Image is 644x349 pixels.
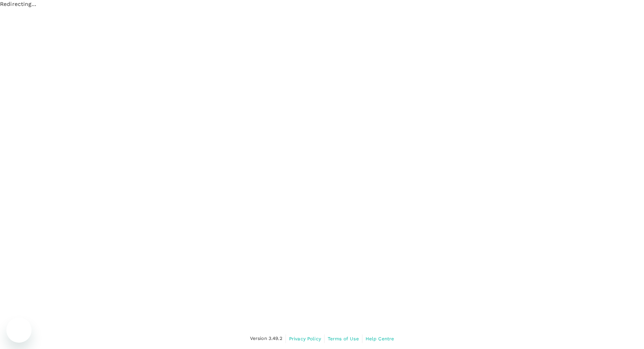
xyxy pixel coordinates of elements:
span: Privacy Policy [289,336,321,342]
span: Version 3.49.2 [250,335,282,343]
a: Help Centre [366,334,394,343]
a: Privacy Policy [289,334,321,343]
a: Terms of Use [328,334,359,343]
span: Terms of Use [328,336,359,342]
span: Help Centre [366,336,394,342]
iframe: Button to launch messaging window [6,317,32,343]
